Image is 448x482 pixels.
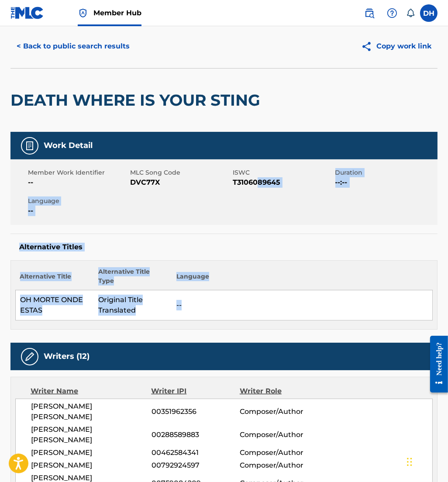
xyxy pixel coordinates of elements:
span: Member Work Identifier [28,168,128,177]
span: [PERSON_NAME] [PERSON_NAME] [31,401,152,422]
span: Duration [335,168,436,177]
img: Writers [24,351,35,362]
span: 00351962356 [152,406,240,417]
span: Composer/Author [240,448,320,458]
div: Writer IPI [151,386,240,396]
span: DVC77X [131,177,231,188]
span: [PERSON_NAME] [31,448,152,458]
img: Copy work link [361,41,376,52]
div: Writer Name [31,386,151,396]
span: MLC Song Code [131,168,231,177]
th: Language [172,267,433,290]
td: Original Title Translated [94,290,172,320]
h2: DEATH WHERE IS YOUR STING [10,90,265,110]
td: -- [172,290,433,320]
button: < Back to public search results [10,35,136,57]
span: T3106089645 [233,177,333,188]
span: 00462584341 [152,448,240,458]
span: Member Hub [93,8,141,18]
span: 00792924597 [152,460,240,471]
span: Composer/Author [240,406,320,417]
iframe: Chat Widget [404,440,448,482]
span: 00288589883 [152,430,240,440]
span: [PERSON_NAME] [PERSON_NAME] [31,424,152,445]
span: Composer/Author [240,460,320,471]
iframe: Resource Center [424,329,448,399]
th: Alternative Title [16,267,94,290]
span: Language [28,196,128,206]
span: -- [28,177,128,188]
th: Alternative Title Type [94,267,172,290]
div: Notifications [406,9,415,17]
div: Drag [407,449,412,475]
span: [PERSON_NAME] [31,460,152,471]
img: search [364,8,375,18]
button: Copy work link [355,35,438,57]
span: ISWC [233,168,333,177]
img: MLC Logo [10,7,44,19]
h5: Writers (12) [44,351,90,361]
img: Top Rightsholder [78,8,88,18]
span: Composer/Author [240,430,320,440]
div: Writer Role [240,386,320,396]
div: Help [383,4,401,22]
div: User Menu [420,4,438,22]
h5: Alternative Titles [19,243,429,251]
a: Public Search [361,4,378,22]
img: help [387,8,397,18]
h5: Work Detail [44,141,93,151]
img: Work Detail [24,141,35,151]
span: --:-- [335,177,436,188]
span: -- [28,206,128,216]
td: OH MORTE ONDE ESTAS [16,290,94,320]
